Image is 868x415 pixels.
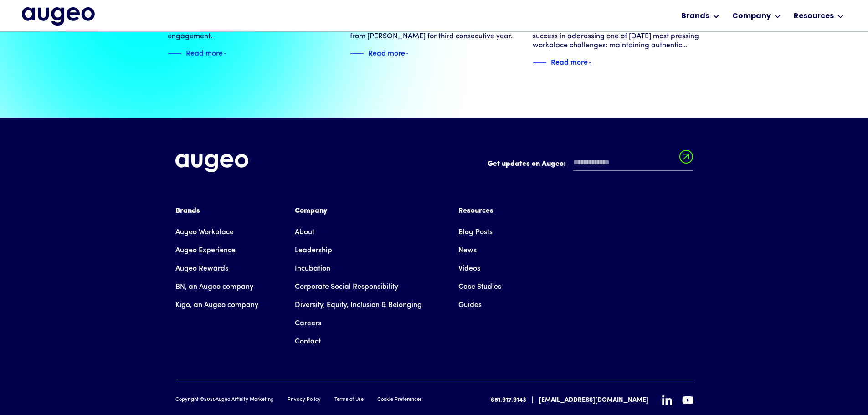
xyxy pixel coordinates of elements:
[406,48,420,59] img: Blue text arrow
[175,241,236,260] a: Augeo Experience
[488,154,693,176] form: Email Form
[295,296,422,314] a: Diversity, Equity, Inclusion & Belonging
[168,48,181,59] img: Blue decorative line
[175,396,274,404] div: Copyright © Augeo Affinity Marketing
[295,241,332,260] a: Leadership
[224,48,237,59] img: Blue text arrow
[368,47,405,58] div: Read more
[295,223,314,241] a: About
[175,205,258,216] div: Brands
[295,205,422,216] div: Company
[533,57,546,68] img: Blue decorative line
[458,278,501,296] a: Case Studies
[458,260,480,278] a: Videos
[377,396,422,404] a: Cookie Preferences
[204,397,216,402] span: 2025
[458,223,493,241] a: Blog Posts
[175,223,234,241] a: Augeo Workplace
[732,11,771,22] div: Company
[175,278,253,296] a: BN, an Augeo company
[350,48,364,59] img: Blue decorative line
[551,56,588,67] div: Read more
[186,47,223,58] div: Read more
[488,159,566,169] label: Get updates on Augeo:
[22,7,95,26] a: home
[350,23,518,41] div: [PERSON_NAME] awarded highest supplier rating from [PERSON_NAME] for third consecutive year.
[295,260,330,278] a: Incubation
[295,333,321,351] a: Contact
[175,260,228,278] a: Augeo Rewards
[458,241,477,260] a: News
[295,314,321,333] a: Careers
[589,57,602,68] img: Blue text arrow
[681,11,709,22] div: Brands
[458,205,501,216] div: Resources
[533,23,701,50] div: HR Tech Outlook spotlights [PERSON_NAME]'s success in addressing one of [DATE] most pressing work...
[532,395,534,406] div: |
[794,11,834,22] div: Resources
[288,396,321,404] a: Privacy Policy
[168,23,336,41] div: The connected workforce: A new era of employee engagement.
[295,278,398,296] a: Corporate Social Responsibility
[175,296,258,314] a: Kigo, an Augeo company
[539,395,648,405] a: [EMAIL_ADDRESS][DOMAIN_NAME]
[334,396,364,404] a: Terms of Use
[458,296,482,314] a: Guides
[491,395,526,405] a: 651.917.9143
[679,150,693,169] input: Submit
[175,154,248,173] img: Augeo's full logo in white.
